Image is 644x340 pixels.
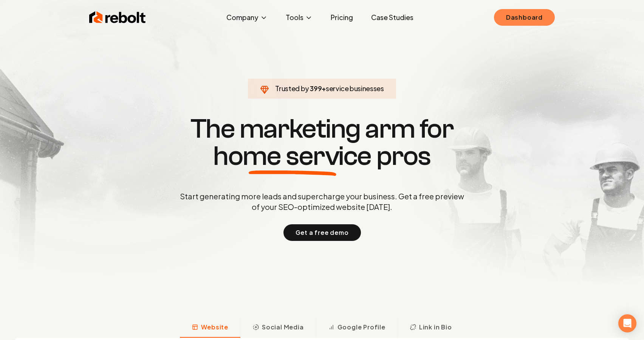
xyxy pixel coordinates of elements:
[240,318,316,338] button: Social Media
[337,323,385,332] span: Google Profile
[316,318,398,338] button: Google Profile
[398,318,464,338] button: Link in Bio
[220,10,274,25] button: Company
[280,10,319,25] button: Tools
[141,115,503,170] h1: The marketing arm for pros
[310,83,322,94] span: 399
[275,84,309,93] span: Trusted by
[494,9,555,26] a: Dashboard
[322,84,326,93] span: +
[326,84,384,93] span: service businesses
[89,10,146,25] img: Rebolt Logo
[262,323,304,332] span: Social Media
[365,10,420,25] a: Case Studies
[618,314,636,332] div: Open Intercom Messenger
[201,323,228,332] span: Website
[325,10,359,25] a: Pricing
[178,191,466,212] p: Start generating more leads and supercharge your business. Get a free preview of your SEO-optimiz...
[213,143,372,170] span: home service
[180,318,240,338] button: Website
[419,323,452,332] span: Link in Bio
[283,224,361,241] button: Get a free demo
